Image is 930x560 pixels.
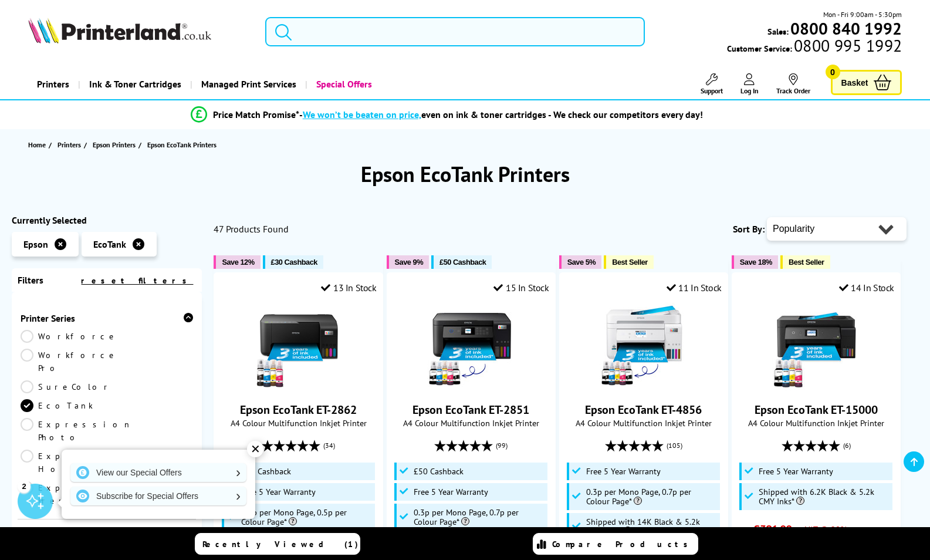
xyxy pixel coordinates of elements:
[759,487,890,506] span: Shipped with 6.2K Black & 5.2k CMY Inks*
[58,139,81,151] span: Printers
[202,539,359,549] span: Recently Viewed (1)
[70,463,246,482] a: View our Special Offers
[604,255,654,269] button: Best Seller
[427,302,515,390] img: Epson EcoTank ET-2851
[732,255,778,269] button: Save 18%
[772,381,860,393] a: Epson EcoTank ET-15000
[831,70,902,95] a: Basket 0
[214,223,289,235] span: 47 Products Found
[28,18,251,46] a: Printerland Logo
[667,434,682,457] span: (105)
[93,139,136,151] span: Epson Printers
[740,86,759,95] span: Log In
[21,330,118,343] a: Workforce
[263,255,323,269] button: £30 Cashback
[767,26,789,37] span: Sales:
[586,467,661,476] span: Free 5 Year Warranty
[305,69,381,99] a: Special Offers
[222,258,254,266] span: Save 12%
[21,399,107,412] a: EcoTank
[393,417,549,429] span: A4 Colour Multifunction Inkjet Printer
[733,223,765,235] span: Sort By:
[753,522,792,537] span: £391.00
[21,450,132,475] a: Expression Home
[412,402,529,417] a: Epson EcoTank ET-2851
[321,282,376,294] div: 13 In Stock
[559,255,601,269] button: Save 5%
[299,109,703,120] div: - even on ink & toner cartridges - We check our competitors every day!
[600,302,688,390] img: Epson EcoTank ET-4856
[21,418,132,444] a: Expression Photo
[28,18,211,43] img: Printerland Logo
[303,109,421,120] span: We won’t be beaten on price,
[431,255,492,269] button: £50 Cashback
[439,258,486,266] span: £50 Cashback
[147,140,217,149] span: Epson EcoTank Printers
[213,109,299,120] span: Price Match Promise*
[247,441,263,457] div: ✕
[271,258,317,266] span: £30 Cashback
[789,258,824,266] span: Best Seller
[600,381,688,393] a: Epson EcoTank ET-4856
[93,238,126,250] span: EcoTank
[776,73,810,95] a: Track Order
[28,139,49,151] a: Home
[58,139,84,151] a: Printers
[395,258,423,266] span: Save 9%
[241,487,316,497] span: Free 5 Year Warranty
[738,417,894,429] span: A4 Colour Multifunction Inkjet Printer
[586,517,717,536] span: Shipped with 14K Black & 5.2k CMY Inks*
[567,258,596,266] span: Save 5%
[21,312,193,324] div: Printer Series
[255,381,343,393] a: Epson EcoTank ET-2862
[214,255,260,269] button: Save 12%
[12,160,918,188] h1: Epson EcoTank Printers
[790,18,902,39] b: 0800 840 1992
[323,434,335,457] span: (34)
[843,434,851,457] span: (6)
[772,302,860,390] img: Epson EcoTank ET-15000
[81,275,193,286] a: reset filters
[585,402,702,417] a: Epson EcoTank ET-4856
[255,302,343,390] img: Epson EcoTank ET-2862
[18,480,31,492] div: 2
[23,238,48,250] span: Epson
[740,73,759,95] a: Log In
[496,434,508,457] span: (99)
[826,65,840,79] span: 0
[612,258,648,266] span: Best Seller
[21,349,118,375] a: Workforce Pro
[701,86,723,95] span: Support
[241,467,291,476] span: £30 Cashback
[195,533,360,555] a: Recently Viewed (1)
[789,23,902,34] a: 0800 840 1992
[414,467,464,476] span: £50 Cashback
[21,380,112,393] a: SureColor
[414,487,488,497] span: Free 5 Year Warranty
[759,467,833,476] span: Free 5 Year Warranty
[241,508,372,527] span: 0.2p per Mono Page, 0.5p per Colour Page*
[427,381,515,393] a: Epson EcoTank ET-2851
[533,533,698,555] a: Compare Products
[586,487,717,506] span: 0.3p per Mono Page, 0.7p per Colour Page*
[566,417,722,429] span: A4 Colour Multifunction Inkjet Printer
[792,40,902,51] span: 0800 995 1992
[6,104,887,125] li: modal_Promise
[552,539,694,549] span: Compare Products
[93,139,138,151] a: Epson Printers
[493,282,549,294] div: 15 In Stock
[414,508,545,527] span: 0.3p per Mono Page, 0.7p per Colour Page*
[794,524,847,535] span: ex VAT @ 20%
[755,402,878,417] a: Epson EcoTank ET-15000
[387,255,429,269] button: Save 9%
[89,69,181,99] span: Ink & Toner Cartridges
[780,255,830,269] button: Best Seller
[70,487,246,505] a: Subscribe for Special Offers
[727,40,902,54] span: Customer Service:
[190,69,305,99] a: Managed Print Services
[18,274,43,286] span: Filters
[841,75,868,90] span: Basket
[740,258,772,266] span: Save 18%
[220,417,376,429] span: A4 Colour Multifunction Inkjet Printer
[28,69,78,99] a: Printers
